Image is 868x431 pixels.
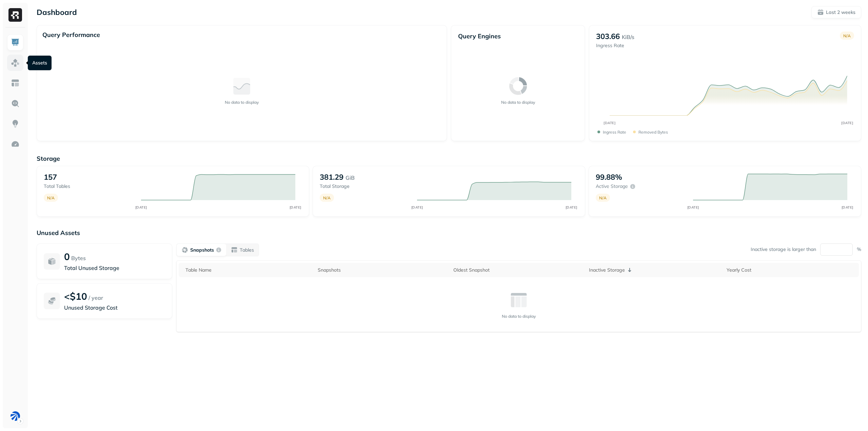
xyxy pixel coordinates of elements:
p: N/A [599,195,607,200]
p: Ingress Rate [603,130,626,135]
p: Unused Assets [37,229,861,237]
p: Storage [37,155,861,162]
p: Total storage [320,183,410,190]
p: Total tables [44,183,134,190]
p: Query Engines [458,32,578,40]
p: GiB [346,174,355,182]
p: % [857,246,861,253]
img: Asset Explorer [11,79,20,87]
p: No data to display [225,100,259,105]
p: 157 [44,172,57,182]
div: Oldest Snapshot [453,267,582,273]
p: 303.66 [596,32,620,41]
p: N/A [323,195,331,200]
p: N/A [843,33,851,38]
tspan: [DATE] [841,205,853,210]
p: Active storage [596,183,628,190]
div: Snapshots [318,267,447,273]
div: Table Name [185,267,311,273]
p: Snapshots [190,247,214,253]
img: Ryft [8,8,22,22]
tspan: [DATE] [411,205,423,210]
p: No data to display [502,314,536,319]
p: KiB/s [622,33,634,41]
button: Last 2 weeks [811,6,861,18]
p: Last 2 weeks [826,9,855,16]
p: Ingress Rate [596,42,634,49]
img: Dashboard [11,38,20,47]
p: Query Performance [42,31,100,39]
p: N/A [47,195,55,200]
tspan: [DATE] [842,121,853,125]
img: Assets [11,58,20,67]
p: Dashboard [37,7,77,17]
p: Inactive storage is larger than [751,246,816,253]
p: 381.29 [320,172,343,182]
p: Removed bytes [638,130,668,135]
tspan: [DATE] [289,205,301,210]
p: Tables [240,247,254,253]
p: Bytes [71,254,86,262]
p: Inactive Storage [589,267,625,273]
tspan: [DATE] [604,121,616,125]
img: Query Explorer [11,99,20,108]
img: Optimization [11,140,20,149]
p: Unused Storage Cost [64,303,165,312]
img: Insights [11,119,20,128]
div: Yearly Cost [727,267,855,273]
p: 99.88% [596,172,622,182]
tspan: [DATE] [687,205,699,210]
tspan: [DATE] [135,205,147,210]
p: / year [88,294,103,302]
tspan: [DATE] [565,205,577,210]
p: No data to display [501,100,535,105]
img: BAM Staging [11,411,20,421]
p: 0 [64,251,70,262]
p: <$10 [64,290,87,302]
p: Total Unused Storage [64,264,165,272]
div: Assets [28,56,52,70]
